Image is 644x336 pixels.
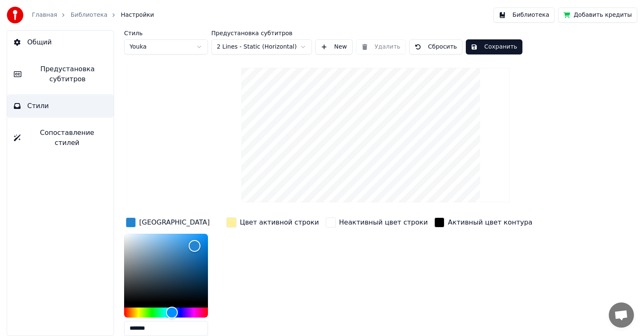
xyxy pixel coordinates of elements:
button: Стили [7,94,114,118]
button: New [315,39,353,54]
a: Главная [32,11,57,19]
button: Активный цвет контура [433,216,534,229]
span: Настройки [121,11,154,19]
span: Сопоставление стилей [27,128,107,148]
div: Открытый чат [609,302,634,328]
button: Добавить кредиты [558,8,637,23]
div: Активный цвет контура [448,217,532,227]
button: Предустановка субтитров [7,57,114,91]
label: Стиль [124,30,208,36]
span: Стили [27,101,49,111]
nav: breadcrumb [32,11,154,19]
span: Предустановка субтитров [28,64,107,84]
button: Сохранить [466,39,522,54]
div: [GEOGRAPHIC_DATA] [139,217,210,227]
button: Сопоставление стилей [7,121,114,155]
button: Неактивный цвет строки [324,216,430,229]
div: Hue [124,308,208,318]
span: Общий [27,37,52,47]
div: Неактивный цвет строки [339,217,428,227]
label: Предустановка субтитров [211,30,312,36]
button: Библиотека [493,8,555,23]
a: Библиотека [70,11,107,19]
button: Общий [7,31,114,54]
button: Цвет активной строки [225,216,321,229]
div: Color [124,234,208,302]
button: Сбросить [409,39,462,54]
img: youka [7,7,23,23]
div: Цвет активной строки [240,217,319,227]
button: [GEOGRAPHIC_DATA] [124,216,211,229]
